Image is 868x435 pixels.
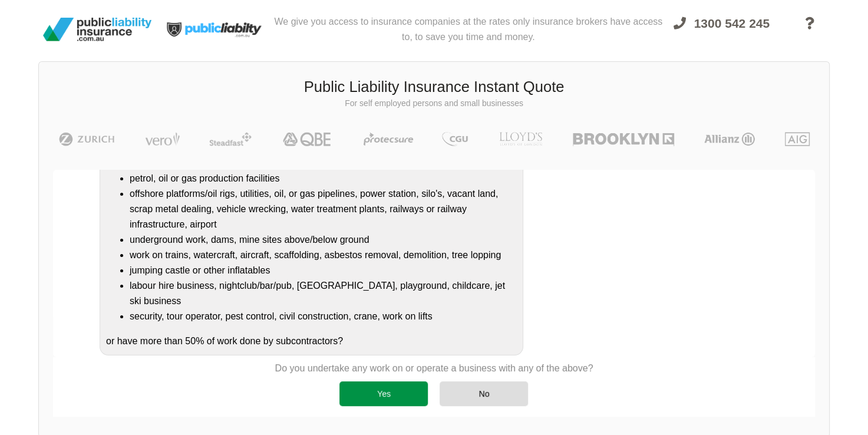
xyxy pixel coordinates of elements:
div: No [440,381,528,406]
li: offshore platforms/oil rigs, utilities, oil, or gas pipelines, power station, silo's, vacant land... [130,186,517,232]
div: We give you access to insurance companies at the rates only insurance brokers have access to, to ... [274,5,663,54]
li: jumping castle or other inflatables [130,263,517,278]
img: AIG | Public Liability Insurance [780,132,815,146]
img: Steadfast | Public Liability Insurance [204,132,256,146]
img: Public Liability Insurance Light [156,5,274,54]
img: CGU | Public Liability Insurance [437,132,473,146]
h3: Public Liability Insurance Instant Quote [48,77,820,98]
img: Brooklyn | Public Liability Insurance [568,132,678,146]
img: Protecsure | Public Liability Insurance [359,132,418,146]
li: security, tour operator, pest control, civil construction, crane, work on lifts [130,309,517,324]
li: labour hire business, nightclub/bar/pub, [GEOGRAPHIC_DATA], playground, childcare, jet ski business [130,278,517,309]
img: Allianz | Public Liability Insurance [698,132,761,146]
div: Yes [339,381,428,406]
li: petrol, oil or gas production facilities [130,171,517,186]
li: work on trains, watercraft, aircraft, scaffolding, asbestos removal, demolition, tree lopping [130,248,517,263]
p: Do you undertake any work on or operate a business with any of the above? [275,362,593,375]
img: Vero | Public Liability Insurance [140,132,185,146]
a: 1300 542 245 [663,9,780,54]
img: LLOYD's | Public Liability Insurance [493,132,549,146]
li: underground work, dams, mine sites above/below ground [130,232,517,248]
img: Zurich | Public Liability Insurance [54,132,120,146]
div: Do you undertake any work on or operate a business that is/has a: or have more than 50% of work d... [100,134,523,355]
span: 1300 542 245 [694,17,770,30]
img: Public Liability Insurance [38,13,156,46]
img: QBE | Public Liability Insurance [276,132,339,146]
p: For self employed persons and small businesses [48,98,820,110]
